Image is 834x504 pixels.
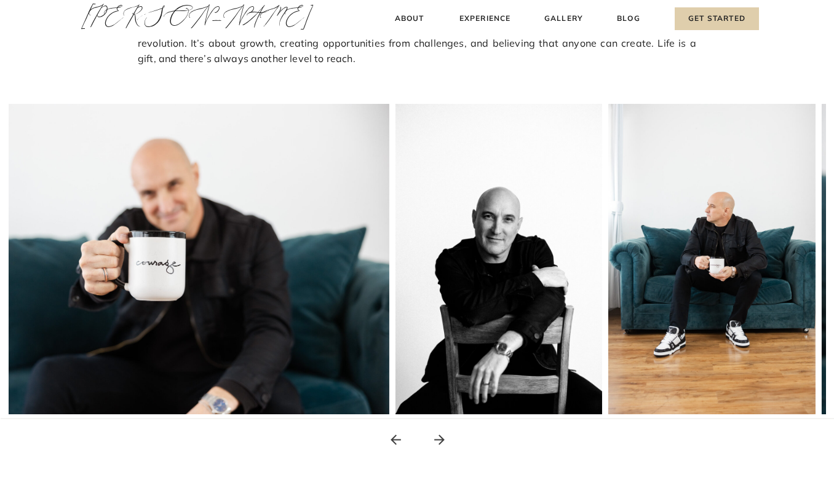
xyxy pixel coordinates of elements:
a: About [391,12,427,25]
a: Get Started [675,7,759,30]
a: Blog [614,12,643,25]
a: Gallery [543,12,584,25]
a: Experience [458,12,512,25]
